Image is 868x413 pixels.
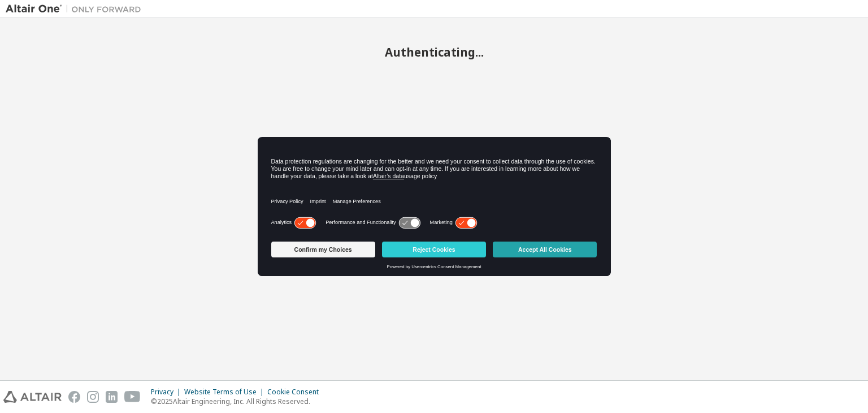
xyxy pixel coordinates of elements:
[68,391,80,403] img: facebook.svg
[6,3,147,15] img: Altair One
[87,391,99,403] img: instagram.svg
[6,45,862,59] h2: Authenticating...
[151,388,184,397] div: Privacy
[184,388,267,397] div: Website Terms of Use
[3,391,62,403] img: altair_logo.svg
[267,388,325,397] div: Cookie Consent
[106,391,118,403] img: linkedin.svg
[151,397,325,406] p: © 2025 Altair Engineering, Inc. All Rights Reserved.
[124,391,141,403] img: youtube.svg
